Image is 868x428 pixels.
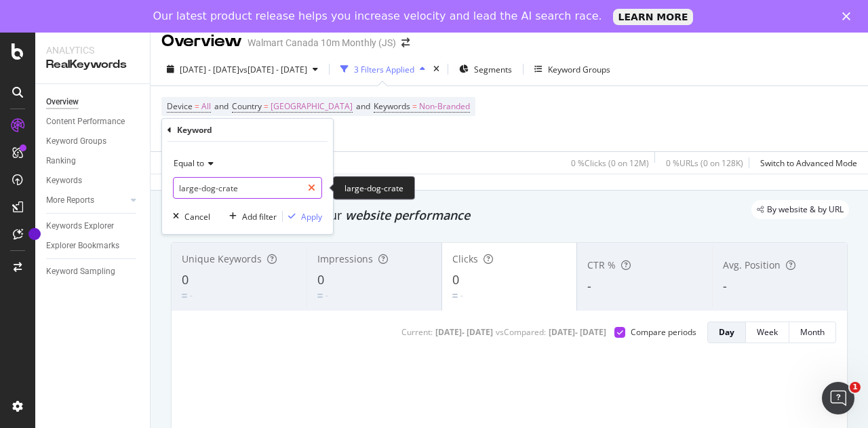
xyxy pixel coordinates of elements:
div: Keyword Sampling [46,265,115,279]
div: Overview [46,95,79,109]
img: Equal [317,294,323,298]
div: Our latest product release helps you increase velocity and lead the AI search race. [153,9,602,23]
span: Clicks [452,252,478,265]
span: = [264,100,269,112]
div: vs Compared : [496,326,546,338]
iframe: Intercom live chat [822,382,854,414]
a: Keywords [46,174,140,188]
button: Add filter [224,210,277,223]
button: Switch to Advanced Mode [755,152,857,174]
div: Walmart Canada 10m Monthly (JS) [248,36,396,50]
span: All [201,97,211,116]
span: Impressions [317,252,373,265]
span: = [412,100,417,112]
a: LEARN MORE [613,9,694,25]
span: Device [167,100,193,112]
div: Apply [301,211,322,222]
div: More Reports [46,193,94,208]
div: Keyword Groups [548,64,610,75]
span: Segments [474,64,512,75]
span: [GEOGRAPHIC_DATA] [271,97,353,116]
div: Week [757,326,778,338]
div: Keyword Groups [46,134,106,149]
div: Cancel [184,211,210,222]
div: Ranking [46,154,76,168]
div: Overview [161,30,242,53]
button: Month [789,322,836,343]
div: times [431,62,442,76]
div: 3 Filters Applied [354,64,414,75]
div: [DATE] - [DATE] [549,326,606,338]
a: Keyword Sampling [46,265,140,279]
span: and [356,100,370,112]
button: Cancel [167,210,210,223]
button: Segments [454,58,517,80]
div: Keywords [46,174,82,188]
div: Switch to Advanced Mode [760,157,857,169]
span: = [195,100,199,112]
div: Compare periods [631,326,696,338]
button: Apply [283,210,322,223]
span: vs [DATE] - [DATE] [239,64,307,75]
span: 0 [317,271,324,288]
span: - [587,277,591,294]
span: and [214,100,229,112]
div: Close [842,12,856,20]
a: Keywords Explorer [46,219,140,233]
span: CTR % [587,258,616,271]
span: [DATE] - [DATE] [180,64,239,75]
div: - [325,290,328,301]
div: Keywords Explorer [46,219,114,233]
a: Ranking [46,154,140,168]
a: More Reports [46,193,127,208]
span: Country [232,100,262,112]
span: By website & by URL [767,206,844,214]
div: arrow-right-arrow-left [401,38,410,47]
div: Analytics [46,43,139,57]
a: Overview [46,95,140,109]
a: Keyword Groups [46,134,140,149]
button: 3 Filters Applied [335,58,431,80]
a: Content Performance [46,115,140,129]
span: Avg. Position [723,258,781,271]
div: RealKeywords [46,57,139,73]
div: 0 % Clicks ( 0 on 12M ) [571,157,649,169]
div: legacy label [751,200,849,219]
div: Keyword [177,124,212,136]
div: Current: [401,326,433,338]
span: 1 [850,382,861,393]
span: 0 [182,271,189,288]
span: Non-Branded [419,97,470,116]
div: Add filter [242,211,277,222]
button: Week [746,322,789,343]
span: - [723,277,727,294]
div: 0 % URLs ( 0 on 128K ) [666,157,743,169]
div: large-dog-crate [333,176,415,200]
button: [DATE] - [DATE]vs[DATE] - [DATE] [161,58,323,80]
span: 0 [452,271,459,288]
span: Keywords [374,100,410,112]
button: Day [707,322,746,343]
div: - [460,290,463,301]
span: Equal to [174,157,204,169]
div: Explorer Bookmarks [46,239,119,253]
div: Tooltip anchor [28,228,41,240]
div: - [190,290,193,301]
span: Unique Keywords [182,252,262,265]
div: Month [800,326,825,338]
a: Explorer Bookmarks [46,239,140,253]
img: Equal [182,294,187,298]
div: Day [719,326,734,338]
div: Content Performance [46,115,125,129]
div: [DATE] - [DATE] [435,326,493,338]
img: Equal [452,294,458,298]
button: Keyword Groups [529,58,616,80]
